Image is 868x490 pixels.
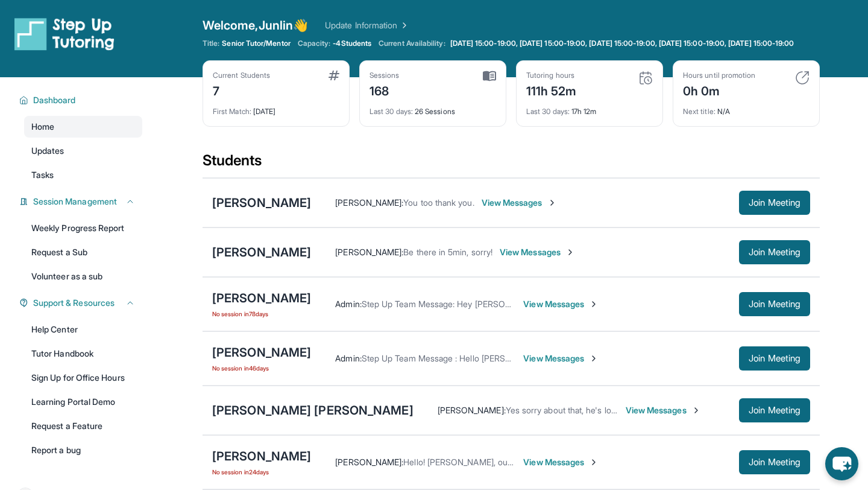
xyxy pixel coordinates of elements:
img: Chevron-Right [589,354,599,363]
div: [PERSON_NAME] [PERSON_NAME] [212,402,414,419]
div: [PERSON_NAME] [212,448,311,465]
a: Learning Portal Demo [24,391,142,413]
a: Weekly Progress Report [24,217,142,239]
img: card [483,71,496,81]
button: Session Management [28,196,135,208]
span: Title: [203,39,219,48]
span: Next title : [683,107,715,116]
a: Request a Feature [24,415,142,437]
button: Join Meeting [739,240,810,264]
img: logo [14,17,115,51]
span: [PERSON_NAME] : [438,405,506,415]
a: Report a bug [24,439,142,461]
span: No session in 46 days [212,363,311,373]
span: Join Meeting [749,459,800,466]
div: [PERSON_NAME] [212,290,311,307]
a: Home [24,116,142,138]
div: Students [203,151,820,177]
div: 17h 12m [526,100,653,116]
img: card [795,71,810,85]
div: Tutoring hours [526,71,577,80]
span: Join Meeting [749,199,800,206]
a: Updates [24,140,142,162]
div: Current Students [213,71,270,80]
span: First Match : [213,107,251,116]
span: View Messages [500,246,575,258]
a: Request a Sub [24,241,142,263]
div: 0h 0m [683,80,755,100]
span: [PERSON_NAME] : [335,247,403,257]
button: Join Meeting [739,346,810,371]
img: Chevron Right [397,19,409,31]
span: View Messages [523,298,599,310]
span: [PERSON_NAME] : [335,197,403,208]
span: View Messages [626,404,701,416]
span: Last 30 days : [526,107,570,116]
span: Current Availability: [379,39,445,48]
img: Chevron-Right [547,198,557,208]
span: [PERSON_NAME] : [335,457,403,467]
img: Chevron-Right [565,247,575,257]
div: 168 [370,80,400,100]
button: Dashboard [28,94,135,106]
span: Home [31,121,54,133]
span: Updates [31,145,64,157]
button: Join Meeting [739,398,810,422]
span: Last 30 days : [370,107,413,116]
span: View Messages [482,197,557,209]
span: Dashboard [33,94,76,106]
span: You too thank you. [403,197,474,208]
span: Yes sorry about that, he's logging on with the computer right now [506,405,755,415]
span: Admin : [335,353,361,363]
div: [PERSON_NAME] [212,194,311,211]
span: View Messages [523,456,599,468]
span: Tasks [31,169,54,181]
div: 111h 52m [526,80,577,100]
div: 26 Sessions [370,100,496,116]
span: Welcome, Junlin 👋 [203,17,308,34]
span: View Messages [523,352,599,364]
div: [PERSON_NAME] [212,344,311,361]
div: Sessions [370,71,400,80]
span: Be there in 5min, sorry! [403,247,492,257]
img: Chevron-Right [691,406,701,415]
span: Capacity: [298,39,331,48]
span: -4 Students [333,39,371,48]
a: Tasks [24,164,142,186]
div: [PERSON_NAME] [212,244,311,261]
img: Chevron-Right [589,299,599,309]
a: Tutor Handbook [24,343,142,364]
div: [DATE] [213,100,339,116]
span: No session in 24 days [212,467,311,477]
span: Session Management [33,196,117,208]
button: Join Meeting [739,292,810,316]
img: Chevron-Right [589,457,599,467]
button: chat-button [825,447,858,480]
span: Join Meeting [749,407,800,414]
div: 7 [213,80,270,100]
span: Support & Resources [33,297,115,309]
a: Volunteer as a sub [24,266,142,287]
img: card [329,71,339,80]
span: No session in 78 days [212,309,311,319]
a: Update Information [325,19,409,31]
span: Senior Tutor/Mentor [222,39,290,48]
a: [DATE] 15:00-19:00, [DATE] 15:00-19:00, [DATE] 15:00-19:00, [DATE] 15:00-19:00, [DATE] 15:00-19:00 [448,39,797,48]
div: N/A [683,100,810,116]
span: [DATE] 15:00-19:00, [DATE] 15:00-19:00, [DATE] 15:00-19:00, [DATE] 15:00-19:00, [DATE] 15:00-19:00 [450,39,794,48]
span: Hello! [PERSON_NAME], our tutoring session will start at about 5 o'clock. Is it convenient for yo... [403,457,807,467]
a: Sign Up for Office Hours [24,367,142,389]
img: card [638,71,653,85]
span: Join Meeting [749,249,800,256]
span: Admin : [335,299,361,309]
button: Support & Resources [28,297,135,309]
div: Hours until promotion [683,71,755,80]
button: Join Meeting [739,450,810,474]
button: Join Meeting [739,191,810,215]
a: Help Center [24,319,142,340]
span: Join Meeting [749,301,800,308]
span: Join Meeting [749,355,800,362]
